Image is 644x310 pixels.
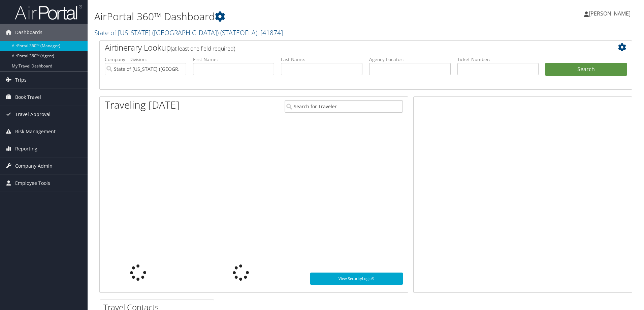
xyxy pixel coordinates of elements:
[15,4,82,20] img: airportal-logo.png
[15,175,50,192] span: Employee Tools
[257,28,283,37] span: , [ 41874 ]
[15,24,42,41] span: Dashboards
[15,158,53,174] span: Company Admin
[105,98,180,112] h1: Traveling [DATE]
[105,56,186,63] label: Company - Division:
[285,100,403,113] input: Search for Traveler
[15,106,51,123] span: Travel Approval
[94,9,456,24] h1: AirPortal 360™ Dashboard
[584,3,637,24] a: [PERSON_NAME]
[369,56,451,63] label: Agency Locator:
[171,45,235,52] span: (at least one field required)
[281,56,362,63] label: Last Name:
[457,56,539,63] label: Ticket Number:
[15,140,37,157] span: Reporting
[589,10,631,17] span: [PERSON_NAME]
[105,42,582,53] h2: Airtinerary Lookup
[15,123,56,140] span: Risk Management
[193,56,275,63] label: First Name:
[94,28,283,37] a: State of [US_STATE] ([GEOGRAPHIC_DATA])
[15,89,41,106] span: Book Travel
[545,63,627,76] button: Search
[15,72,27,88] span: Trips
[310,273,403,285] a: View SecurityLogic®
[220,28,257,37] span: ( STATEOFLA )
